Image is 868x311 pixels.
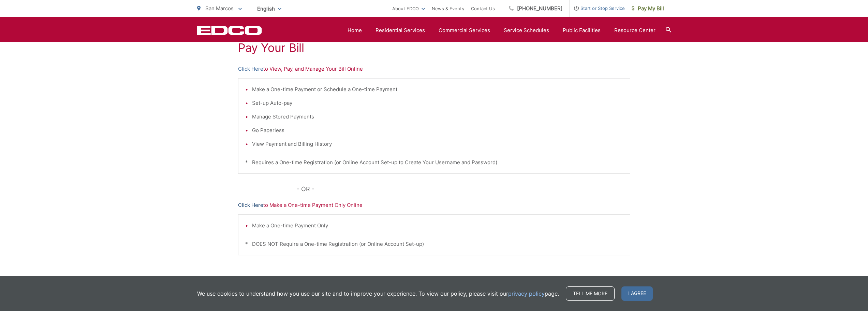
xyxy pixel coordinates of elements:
li: Make a One-time Payment or Schedule a One-time Payment [252,85,623,94]
p: * Requires a One-time Registration (or Online Account Set-up to Create Your Username and Password) [245,158,623,167]
a: Residential Services [376,26,425,34]
p: - OR - [297,184,630,194]
a: Click Here [238,65,263,73]
p: to View, Pay, and Manage Your Bill Online [238,65,630,73]
li: Set-up Auto-pay [252,99,623,107]
a: Resource Center [614,26,656,34]
li: Manage Stored Payments [252,113,623,121]
a: Service Schedules [504,26,549,34]
a: EDCD logo. Return to the homepage. [197,26,262,35]
span: I agree [621,286,653,301]
span: English [252,3,286,15]
span: Pay My Bill [632,4,664,13]
a: Contact Us [471,4,495,13]
a: News & Events [432,4,464,13]
a: Commercial Services [439,26,490,34]
a: Public Facilities [563,26,601,34]
p: to Make a One-time Payment Only Online [238,201,630,209]
a: Home [348,26,362,34]
li: Go Paperless [252,126,623,135]
p: We use cookies to understand how you use our site and to improve your experience. To view our pol... [197,289,559,298]
li: Make a One-time Payment Only [252,222,623,230]
h1: Pay Your Bill [238,41,630,55]
span: San Marcos [205,5,234,12]
p: * DOES NOT Require a One-time Registration (or Online Account Set-up) [245,240,623,248]
a: privacy policy [508,289,545,298]
a: Tell me more [566,286,615,301]
li: View Payment and Billing History [252,140,623,148]
a: Click Here [238,201,263,209]
a: About EDCO [392,4,425,13]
